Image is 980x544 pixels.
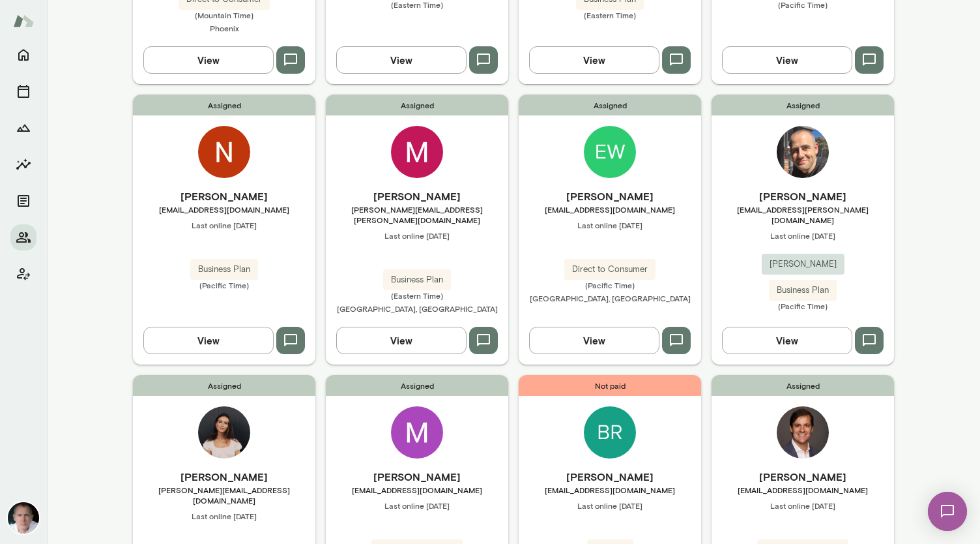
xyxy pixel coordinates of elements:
[530,294,691,303] span: [GEOGRAPHIC_DATA], [GEOGRAPHIC_DATA]
[10,188,36,214] button: Documents
[564,263,656,276] span: Direct to Consumer
[584,406,636,459] img: Brad Lookabaugh
[326,204,508,225] span: [PERSON_NAME][EMAIL_ADDRESS][PERSON_NAME][DOMAIN_NAME]
[133,375,315,396] span: Assigned
[190,263,258,276] span: Business Plan
[133,511,315,521] span: Last online [DATE]
[326,500,508,511] span: Last online [DATE]
[391,126,443,178] img: Mike Fonseca
[519,204,701,215] span: [EMAIL_ADDRESS][DOMAIN_NAME]
[712,469,894,485] h6: [PERSON_NAME]
[326,469,508,485] h6: [PERSON_NAME]
[722,327,852,354] button: View
[10,115,36,141] button: Growth Plan
[584,126,636,178] img: Edward Wexler-Beron
[336,46,467,74] button: View
[326,375,508,396] span: Assigned
[133,95,315,115] span: Assigned
[133,485,315,506] span: [PERSON_NAME][EMAIL_ADDRESS][DOMAIN_NAME]
[712,375,894,396] span: Assigned
[712,204,894,225] span: [EMAIL_ADDRESS][PERSON_NAME][DOMAIN_NAME]
[712,500,894,511] span: Last online [DATE]
[519,280,701,290] span: (Pacific Time)
[712,485,894,495] span: [EMAIL_ADDRESS][DOMAIN_NAME]
[10,261,36,287] button: Client app
[712,95,894,115] span: Assigned
[133,10,315,20] span: (Mountain Time)
[326,95,508,115] span: Assigned
[326,290,508,301] span: (Eastern Time)
[777,126,829,178] img: Itai Rabinowitz
[519,95,701,115] span: Assigned
[337,304,498,313] span: [GEOGRAPHIC_DATA], [GEOGRAPHIC_DATA]
[519,375,701,396] span: Not paid
[519,500,701,511] span: Last online [DATE]
[326,485,508,495] span: [EMAIL_ADDRESS][DOMAIN_NAME]
[712,301,894,311] span: (Pacific Time)
[8,502,39,534] img: Mike Lane
[519,485,701,495] span: [EMAIL_ADDRESS][DOMAIN_NAME]
[133,189,315,204] h6: [PERSON_NAME]
[519,189,701,204] h6: [PERSON_NAME]
[326,189,508,204] h6: [PERSON_NAME]
[769,284,837,297] span: Business Plan
[10,78,36,104] button: Sessions
[326,230,508,241] span: Last online [DATE]
[210,23,239,33] span: Phoenix
[198,406,250,459] img: Emma Bates
[712,230,894,241] span: Last online [DATE]
[10,42,36,68] button: Home
[143,46,274,74] button: View
[10,224,36,250] button: Members
[777,406,829,459] img: Luciano M
[133,280,315,290] span: (Pacific Time)
[133,469,315,485] h6: [PERSON_NAME]
[336,327,467,354] button: View
[391,406,443,459] img: Michael Ulin
[722,46,852,74] button: View
[143,327,274,354] button: View
[133,204,315,215] span: [EMAIL_ADDRESS][DOMAIN_NAME]
[529,46,659,74] button: View
[762,258,844,271] span: [PERSON_NAME]
[10,151,36,177] button: Insights
[519,469,701,485] h6: [PERSON_NAME]
[13,8,34,33] img: Mento
[712,189,894,204] h6: [PERSON_NAME]
[519,220,701,230] span: Last online [DATE]
[198,126,250,178] img: Nicky Berger
[529,327,659,354] button: View
[519,10,701,20] span: (Eastern Time)
[133,220,315,230] span: Last online [DATE]
[383,273,451,286] span: Business Plan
